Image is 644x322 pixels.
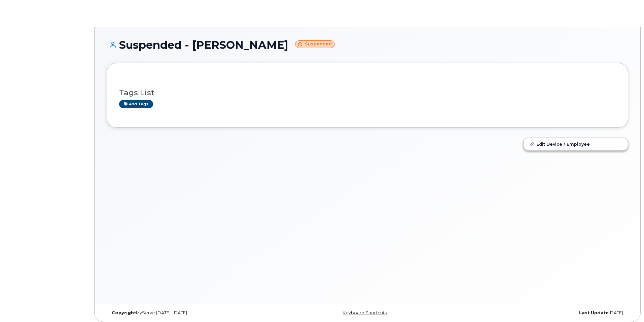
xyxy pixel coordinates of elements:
h1: Suspended - [PERSON_NAME] [107,39,628,51]
a: Keyboard Shortcuts [343,310,387,315]
strong: Last Update [579,310,609,315]
strong: Copyright [112,310,136,315]
small: Suspended [295,40,335,48]
h3: Tags List [119,88,616,97]
div: MyServe [DATE]–[DATE] [107,310,281,316]
div: [DATE] [454,310,628,316]
a: Edit Device / Employee [524,138,628,150]
a: Add tags [119,100,153,108]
